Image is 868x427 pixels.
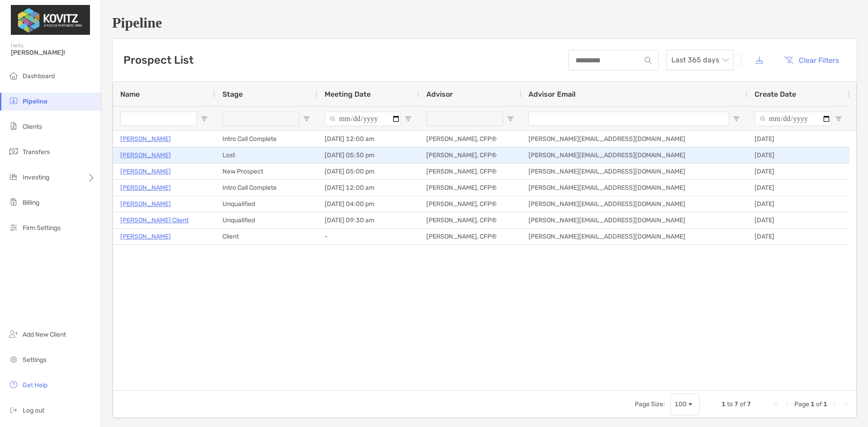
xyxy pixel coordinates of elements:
[747,212,849,228] div: [DATE]
[23,356,47,364] span: Settings
[521,229,747,244] div: [PERSON_NAME][EMAIL_ADDRESS][DOMAIN_NAME]
[831,401,838,408] div: Next Page
[842,401,849,408] div: Last Page
[783,401,791,408] div: Previous Page
[120,166,171,177] a: [PERSON_NAME]
[747,164,849,179] div: [DATE]
[120,133,171,145] a: [PERSON_NAME]
[23,174,49,181] span: Investing
[120,90,140,99] span: Name
[123,54,193,66] h3: Prospect List
[419,229,521,244] div: [PERSON_NAME], CFP®
[755,112,831,126] input: Create Date Filter Input
[120,231,171,242] a: [PERSON_NAME]
[112,14,857,31] h1: Pipeline
[645,57,651,64] img: input icon
[8,379,19,390] img: get-help icon
[747,180,849,196] div: [DATE]
[773,401,780,408] div: First Page
[215,180,317,196] div: Intro Call Complete
[419,164,521,179] div: [PERSON_NAME], CFP®
[740,400,745,408] span: of
[120,215,189,226] p: [PERSON_NAME] Client
[528,90,576,99] span: Advisor Email
[23,72,55,80] span: Dashboard
[317,180,419,196] div: [DATE] 12:00 am
[722,400,726,408] span: 1
[23,224,61,232] span: Firm Settings
[8,171,19,182] img: investing icon
[215,196,317,212] div: Unqualified
[747,229,849,244] div: [DATE]
[405,115,412,122] button: Open Filter Menu
[794,400,809,408] span: Page
[419,196,521,212] div: [PERSON_NAME], CFP®
[23,381,47,389] span: Get Help
[325,112,401,126] input: Meeting Date Filter Input
[8,121,19,131] img: clients icon
[8,404,19,415] img: logout icon
[120,198,171,210] a: [PERSON_NAME]
[8,197,19,207] img: billing icon
[507,115,514,122] button: Open Filter Menu
[670,394,700,415] div: Page Size
[747,147,849,163] div: [DATE]
[120,182,171,193] a: [PERSON_NAME]
[528,112,729,126] input: Advisor Email Filter Input
[23,123,42,131] span: Clients
[419,131,521,147] div: [PERSON_NAME], CFP®
[317,131,419,147] div: [DATE] 12:00 am
[671,50,728,70] span: Last 365 days
[521,131,747,147] div: [PERSON_NAME][EMAIL_ADDRESS][DOMAIN_NAME]
[23,148,50,156] span: Transfers
[521,212,747,228] div: [PERSON_NAME][EMAIL_ADDRESS][DOMAIN_NAME]
[835,115,842,122] button: Open Filter Menu
[215,212,317,228] div: Unqualified
[777,50,846,70] button: Clear Filters
[419,147,521,163] div: [PERSON_NAME], CFP®
[727,400,733,408] span: to
[303,115,310,122] button: Open Filter Menu
[8,95,19,106] img: pipeline icon
[317,164,419,179] div: [DATE] 05:00 pm
[8,328,19,339] img: add_new_client icon
[120,150,171,161] p: [PERSON_NAME]
[747,131,849,147] div: [DATE]
[120,112,197,126] input: Name Filter Input
[816,400,822,408] span: of
[317,212,419,228] div: [DATE] 09:30 am
[23,331,66,338] span: Add New Client
[419,180,521,196] div: [PERSON_NAME], CFP®
[23,98,47,105] span: Pipeline
[8,70,19,81] img: dashboard icon
[426,90,453,99] span: Advisor
[635,400,665,408] div: Page Size:
[419,212,521,228] div: [PERSON_NAME], CFP®
[11,49,95,56] span: [PERSON_NAME]!
[23,407,44,414] span: Log out
[215,164,317,179] div: New Prospect
[317,229,419,244] div: -
[521,196,747,212] div: [PERSON_NAME][EMAIL_ADDRESS][DOMAIN_NAME]
[521,147,747,163] div: [PERSON_NAME][EMAIL_ADDRESS][DOMAIN_NAME]
[215,147,317,163] div: Lost
[201,115,208,122] button: Open Filter Menu
[733,115,740,122] button: Open Filter Menu
[222,90,243,99] span: Stage
[823,400,827,408] span: 1
[317,196,419,212] div: [DATE] 04:00 pm
[747,400,751,408] span: 7
[521,164,747,179] div: [PERSON_NAME][EMAIL_ADDRESS][DOMAIN_NAME]
[325,90,371,99] span: Meeting Date
[317,147,419,163] div: [DATE] 05:30 pm
[811,400,815,408] span: 1
[734,400,738,408] span: 7
[521,180,747,196] div: [PERSON_NAME][EMAIL_ADDRESS][DOMAIN_NAME]
[675,400,687,408] div: 100
[11,4,90,36] img: Zoe Logo
[8,146,19,157] img: transfers icon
